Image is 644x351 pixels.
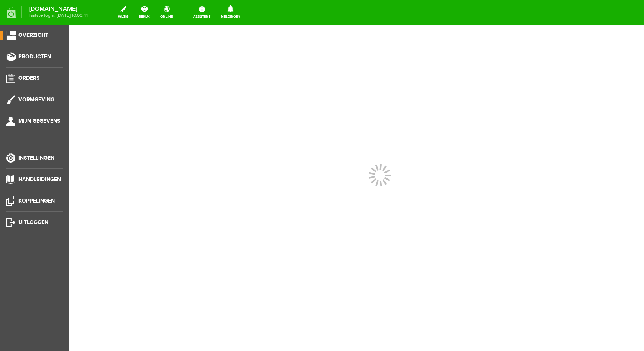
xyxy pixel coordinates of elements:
[18,219,48,226] span: Uitloggen
[134,4,154,21] a: bekijk
[18,155,54,161] span: Instellingen
[18,118,60,124] span: Mijn gegevens
[18,75,39,81] span: Orders
[29,7,88,11] strong: [DOMAIN_NAME]
[216,4,245,21] a: Meldingen
[29,13,88,18] span: laatste login: [DATE] 10:00:41
[18,176,61,183] span: Handleidingen
[18,96,54,103] span: Vormgeving
[18,32,48,38] span: Overzicht
[189,4,215,21] a: Assistent
[156,4,177,21] a: online
[18,198,55,204] span: Koppelingen
[113,4,133,21] a: wijzig
[18,53,51,60] span: Producten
